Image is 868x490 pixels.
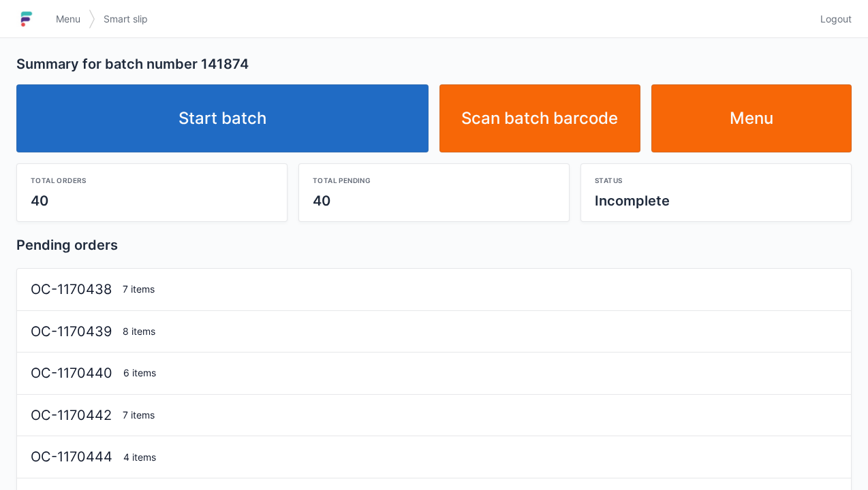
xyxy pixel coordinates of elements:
span: Smart slip [104,12,148,26]
span: Logout [820,12,852,26]
img: logo-small.jpg [16,8,37,30]
div: 4 items [118,451,843,464]
div: OC-1170440 [25,363,118,383]
a: Menu [651,84,852,152]
a: Scan batch barcode [439,84,640,152]
a: Logout [812,7,852,31]
div: 40 [313,191,555,210]
a: Menu [48,7,89,31]
div: 6 items [118,366,843,380]
div: OC-1170439 [25,322,117,342]
div: 8 items [117,325,843,338]
div: 7 items [117,282,843,296]
img: svg> [89,3,95,35]
div: Total orders [31,175,273,186]
h2: Pending orders [16,235,852,255]
div: Total pending [313,175,555,186]
div: Status [595,175,837,186]
a: Start batch [16,84,429,152]
h2: Summary for batch number 141874 [16,54,852,73]
div: Incomplete [595,191,837,210]
div: 40 [31,191,273,210]
div: OC-1170438 [25,280,117,299]
a: Smart slip [95,7,156,31]
span: Menu [56,12,80,26]
div: OC-1170442 [25,406,117,425]
div: OC-1170444 [25,447,118,467]
div: 7 items [117,408,843,422]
